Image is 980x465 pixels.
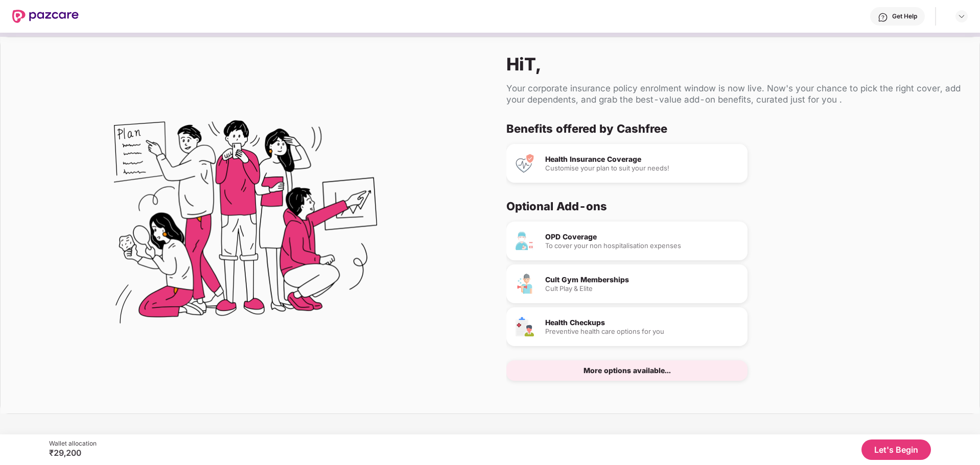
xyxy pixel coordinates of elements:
[545,165,739,172] div: Customise your plan to suit your needs!
[49,448,97,458] div: ₹29,200
[515,231,535,251] img: OPD Coverage
[878,12,888,22] img: svg+xml;base64,PHN2ZyBpZD0iSGVscC0zMngzMiIgeG1sbnM9Imh0dHA6Ly93d3cudzMub3JnLzIwMDAvc3ZnIiB3aWR0aD...
[114,94,377,357] img: Flex Benefits Illustration
[958,12,966,20] img: svg+xml;base64,PHN2ZyBpZD0iRHJvcGRvd24tMzJ4MzIiIHhtbG5zPSJodHRwOi8vd3d3LnczLm9yZy8yMDAwL3N2ZyIgd2...
[506,83,963,105] div: Your corporate insurance policy enrolment window is now live. Now's your chance to pick the right...
[545,276,739,283] div: Cult Gym Memberships
[892,12,917,20] div: Get Help
[515,153,535,174] img: Health Insurance Coverage
[506,121,955,136] div: Benefits offered by Cashfree
[515,316,535,337] img: Health Checkups
[515,274,535,294] img: Cult Gym Memberships
[506,54,963,75] div: Hi T ,
[545,233,739,240] div: OPD Coverage
[12,10,79,23] img: New Pazcare Logo
[584,367,671,374] div: More options available...
[861,439,931,460] button: Let's Begin
[545,319,739,326] div: Health Checkups
[545,156,739,163] div: Health Insurance Coverage
[506,199,955,213] div: Optional Add-ons
[545,285,739,292] div: Cult Play & Elite
[545,242,739,249] div: To cover your non hospitalisation expenses
[49,439,97,448] div: Wallet allocation
[545,328,739,335] div: Preventive health care options for you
